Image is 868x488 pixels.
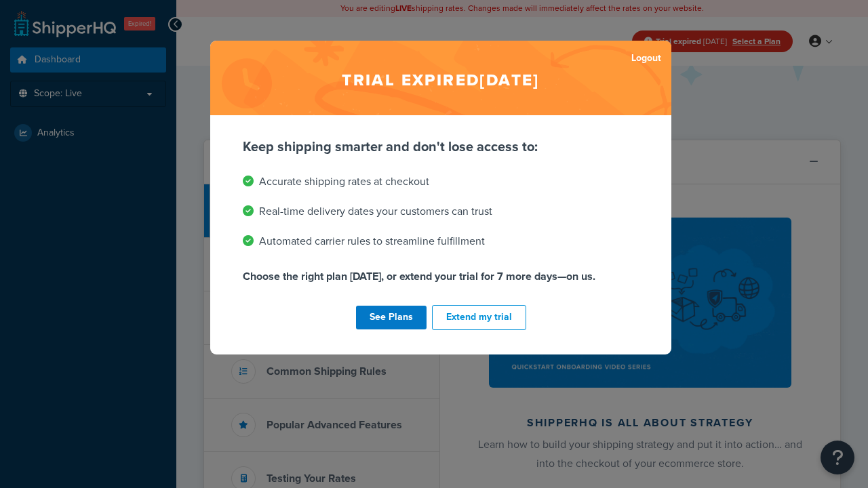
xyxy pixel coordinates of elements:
[356,306,427,329] a: See Plans
[243,172,639,191] li: Accurate shipping rates at checkout
[631,49,661,68] a: Logout
[432,305,526,330] button: Extend my trial
[243,267,639,286] p: Choose the right plan [DATE], or extend your trial for 7 more days—on us.
[243,202,639,221] li: Real-time delivery dates your customers can trust
[243,232,639,251] li: Automated carrier rules to streamline fulfillment
[243,137,639,156] p: Keep shipping smarter and don't lose access to:
[210,41,671,115] h2: Trial expired [DATE]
